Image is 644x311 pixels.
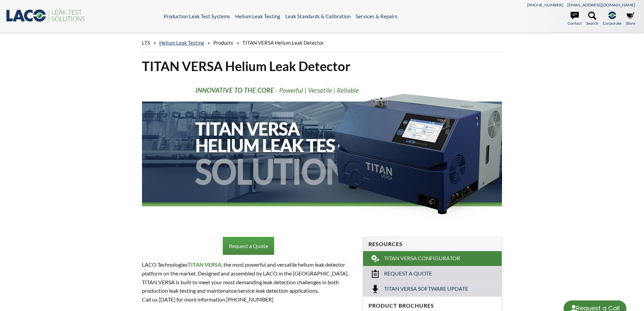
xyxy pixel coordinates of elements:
[188,261,221,268] strong: TITAN VERSA
[384,255,460,262] span: TITAN VERSA Configurator
[368,241,496,248] h4: Resources
[363,281,502,296] a: Titan Versa Software Update
[363,266,502,281] a: Request a Quote
[356,13,398,19] a: Services & Repairs
[384,285,468,292] span: Titan Versa Software Update
[142,33,502,52] div: » » »
[164,13,230,19] a: Production Leak Test Systems
[142,40,150,46] span: LTS
[235,13,280,19] a: Helium Leak Testing
[142,80,502,224] img: TITAN VERSA Helium Leak Test Solutions header
[142,260,355,304] p: LACO Technologies , the most powerful and versatile helium leak detector platform on the market. ...
[527,2,563,7] a: [PHONE_NUMBER]
[368,302,496,309] h4: Product Brochures
[223,237,274,255] a: Request a Quote
[285,13,351,19] a: Leak Standards & Calibration
[626,12,635,26] a: Store
[568,12,582,26] a: Contact
[567,2,635,7] a: [EMAIL_ADDRESS][DOMAIN_NAME]
[142,58,502,74] h1: TITAN VERSA Helium Leak Detector
[603,20,621,26] span: Corporate
[363,251,502,266] a: TITAN VERSA Configurator
[384,270,432,277] span: Request a Quote
[242,40,324,46] span: TITAN VERSA Helium Leak Detector
[213,40,233,46] span: Products
[586,12,598,26] a: Search
[159,40,204,46] a: Helium Leak Testing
